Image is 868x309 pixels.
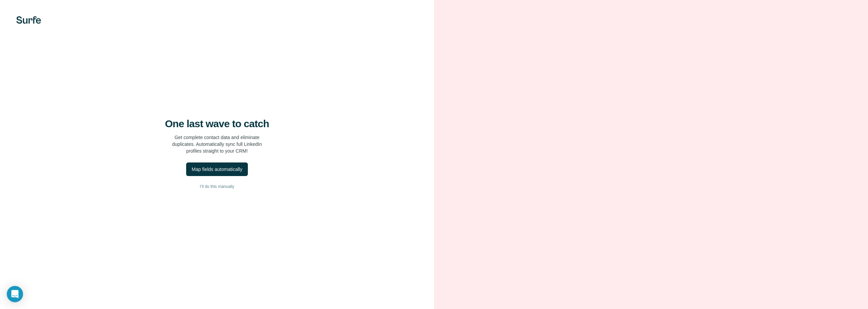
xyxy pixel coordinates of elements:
p: Get complete contact data and eliminate duplicates. Automatically sync full LinkedIn profiles str... [172,134,262,154]
h4: One last wave to catch [165,118,269,130]
button: I’ll do this manually [14,181,420,192]
span: I’ll do this manually [200,184,234,190]
button: Map fields automatically [186,162,248,176]
div: Map fields automatically [192,166,242,173]
img: Surfe's logo [16,16,41,24]
div: Open Intercom Messenger [7,286,23,302]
